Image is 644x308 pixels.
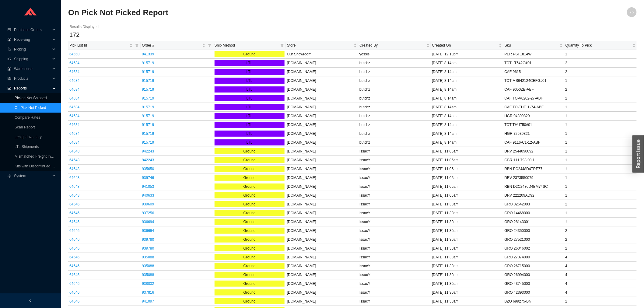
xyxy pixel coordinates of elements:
[503,288,564,297] td: GRO 42393000
[286,112,358,121] td: [DOMAIN_NAME]
[431,262,503,271] td: [DATE] 11:30am
[215,51,285,57] div: Ground
[431,279,503,288] td: [DATE] 11:30am
[69,264,79,268] a: 64646
[564,112,637,121] td: 1
[69,229,79,233] a: 64646
[286,138,358,147] td: [DOMAIN_NAME]
[564,94,637,103] td: 2
[358,262,431,271] td: IssacY
[14,35,51,44] span: Receiving
[29,299,32,303] span: left
[15,145,39,149] a: LTL Shipments
[503,138,564,147] td: CAF 9116-C1-12-ABF
[142,114,154,118] a: 915719
[215,289,285,296] div: Ground
[358,288,431,297] td: IssacY
[564,200,637,209] td: 2
[134,41,140,50] span: filter
[286,76,358,85] td: [DOMAIN_NAME]
[286,279,358,288] td: [DOMAIN_NAME]
[69,167,79,171] a: 64643
[142,255,154,259] a: 935088
[358,209,431,218] td: IssacY
[503,200,564,209] td: GRO 32642003
[142,202,154,206] a: 939609
[215,69,285,75] div: LTL
[286,200,358,209] td: [DOMAIN_NAME]
[286,85,358,94] td: [DOMAIN_NAME]
[286,147,358,156] td: [DOMAIN_NAME]
[215,254,285,260] div: Ground
[142,184,154,189] a: 941053
[503,262,564,271] td: GRO 26715000
[215,122,285,128] div: LTL
[286,173,358,182] td: [DOMAIN_NAME]
[564,271,637,279] td: 4
[431,112,503,121] td: [DATE] 8:14am
[68,7,495,18] h2: On Pick Not Picked Report
[503,112,564,121] td: HGR 04800820
[564,297,637,306] td: 2
[215,131,285,137] div: LTL
[503,279,564,288] td: GRO 43745000
[503,41,564,50] th: Sku sortable
[14,74,51,83] span: Products
[142,237,154,242] a: 939780
[142,167,154,171] a: 935650
[215,166,285,172] div: Ground
[15,106,46,110] a: On Pick Not Picked
[359,42,425,48] span: Created By
[503,253,564,262] td: GRO 27074000
[215,175,285,181] div: Ground
[15,154,61,159] a: Mismatched Freight Invoices
[503,85,564,94] td: CAF 9050ZB-ABF
[431,76,503,85] td: [DATE] 8:14am
[564,262,637,271] td: 4
[503,191,564,200] td: DRV 222209AD92
[358,121,431,129] td: butchz
[207,41,213,50] span: filter
[286,235,358,244] td: [DOMAIN_NAME]
[215,272,285,278] div: Ground
[358,200,431,209] td: IssacY
[142,158,154,162] a: 942243
[69,105,79,109] a: 64634
[503,165,564,173] td: RBN PC2448D4TRE77
[358,147,431,156] td: IssacY
[564,235,637,244] td: 2
[69,96,79,100] a: 64634
[142,87,154,92] a: 915719
[564,191,637,200] td: 1
[431,288,503,297] td: [DATE] 11:30am
[215,113,285,119] div: LTL
[505,42,558,48] span: Sku
[69,255,79,259] a: 64646
[69,193,79,198] a: 64643
[279,41,285,50] span: filter
[431,182,503,191] td: [DATE] 11:05am
[142,176,154,180] a: 939746
[142,229,154,233] a: 936694
[69,87,79,92] a: 64634
[503,76,564,85] td: TOT MS642124CEFG#01
[142,42,201,48] span: Order #
[564,68,637,76] td: 2
[7,28,12,32] span: credit-card
[215,201,285,207] div: Ground
[286,50,358,59] td: Our Showroom
[358,218,431,226] td: IssacY
[358,279,431,288] td: IssacY
[215,42,278,48] span: Ship Method
[15,115,40,120] a: Compare Rates
[69,31,79,38] span: 172
[215,78,285,84] div: LTL
[564,76,637,85] td: 1
[286,103,358,112] td: [DOMAIN_NAME]
[215,157,285,163] div: Ground
[358,173,431,182] td: IssacY
[142,149,154,153] a: 942243
[286,262,358,271] td: [DOMAIN_NAME]
[358,112,431,121] td: butchz
[564,165,637,173] td: 1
